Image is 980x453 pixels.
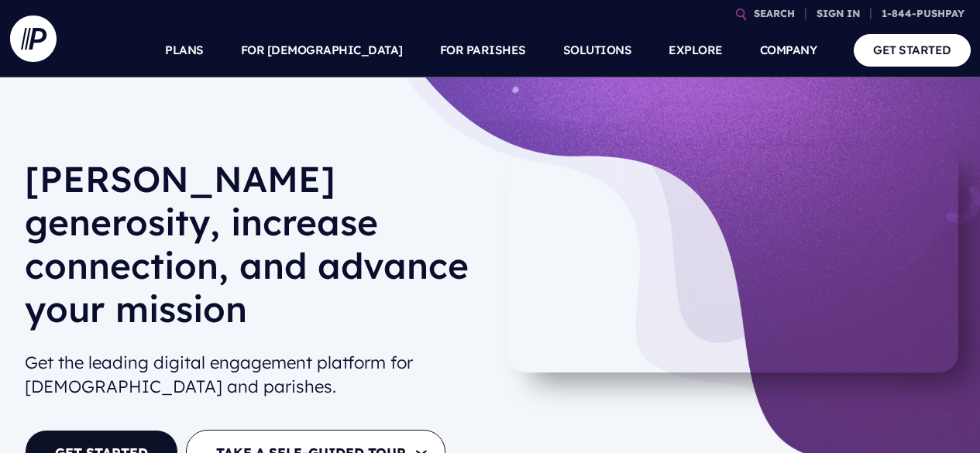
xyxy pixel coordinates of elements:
a: PLANS [165,23,204,77]
a: SOLUTIONS [563,23,632,77]
a: COMPANY [760,23,817,77]
h1: [PERSON_NAME] generosity, increase connection, and advance your mission [25,157,480,343]
a: GET STARTED [854,34,971,66]
h2: Get the leading digital engagement platform for [DEMOGRAPHIC_DATA] and parishes. [25,345,480,405]
a: FOR [DEMOGRAPHIC_DATA] [241,23,403,77]
a: FOR PARISHES [440,23,526,77]
a: EXPLORE [669,23,723,77]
